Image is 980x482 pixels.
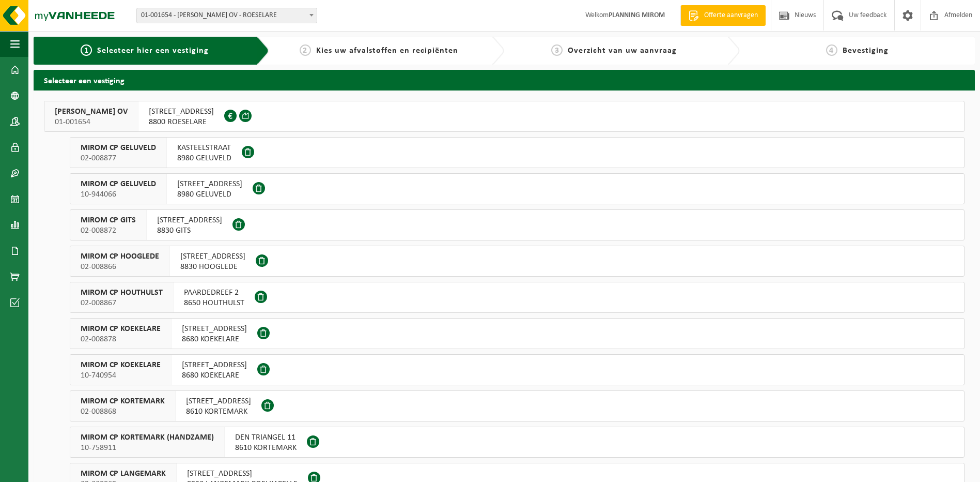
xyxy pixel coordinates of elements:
span: [STREET_ADDRESS] [149,107,214,117]
span: MIROM CP GELUVELD [81,143,156,153]
span: Selecteer hier een vestiging [97,47,209,55]
span: MIROM CP KOEKELARE [81,324,161,334]
span: [STREET_ADDRESS] [182,360,247,370]
span: 8830 HOOGLEDE [180,262,245,272]
span: MIROM CP HOUTHULST [81,288,163,298]
span: MIROM CP KORTEMARK (HANDZAME) [81,432,214,443]
span: 8680 KOEKELARE [182,334,247,344]
span: Bevestiging [843,47,889,55]
span: 10-740954 [81,370,161,381]
span: 3 [551,44,563,56]
a: Offerte aanvragen [680,5,766,26]
span: 8680 KOEKELARE [182,370,247,381]
span: 8610 KORTEMARK [186,406,251,417]
span: 02-008867 [81,298,163,308]
button: [PERSON_NAME] OV 01-001654 [STREET_ADDRESS]8800 ROESELARE [44,101,965,132]
span: [STREET_ADDRESS] [157,215,222,225]
span: MIROM CP HOOGLEDE [81,251,159,262]
span: 8980 GELUVELD [177,153,231,163]
span: 01-001654 [55,117,128,127]
span: Offerte aanvragen [702,10,760,21]
span: KASTEELSTRAAT [177,143,231,153]
span: 4 [826,44,837,56]
span: Overzicht van uw aanvraag [568,47,677,55]
span: 02-008868 [81,406,165,417]
strong: PLANNING MIROM [609,11,665,19]
span: 1 [81,44,92,56]
span: 2 [300,44,311,56]
button: MIROM CP GELUVELD 02-008877 KASTEELSTRAAT8980 GELUVELD [70,137,965,168]
button: MIROM CP GELUVELD 10-944066 [STREET_ADDRESS]8980 GELUVELD [70,173,965,204]
span: [STREET_ADDRESS] [180,251,245,262]
button: MIROM CP HOOGLEDE 02-008866 [STREET_ADDRESS]8830 HOOGLEDE [70,246,965,277]
span: MIROM CP KOEKELARE [81,360,161,370]
span: 02-008878 [81,334,161,344]
span: [STREET_ADDRESS] [187,469,298,479]
span: 10-944066 [81,189,156,200]
span: DEN TRIANGEL 11 [235,432,297,443]
button: MIROM CP KORTEMARK (HANDZAME) 10-758911 DEN TRIANGEL 118610 KORTEMARK [70,427,965,458]
button: MIROM CP HOUTHULST 02-008867 PAARDEDREEF 28650 HOUTHULST [70,282,965,313]
span: MIROM CP GELUVELD [81,179,156,189]
button: MIROM CP KORTEMARK 02-008868 [STREET_ADDRESS]8610 KORTEMARK [70,390,965,421]
span: [PERSON_NAME] OV [55,107,128,117]
span: 8800 ROESELARE [149,117,214,127]
span: MIROM CP GITS [81,215,136,225]
span: 02-008877 [81,153,156,163]
span: 01-001654 - MIROM ROESELARE OV - ROESELARE [136,8,317,23]
span: MIROM CP LANGEMARK [81,469,166,479]
button: MIROM CP KOEKELARE 02-008878 [STREET_ADDRESS]8680 KOEKELARE [70,318,965,349]
span: 8650 HOUTHULST [184,298,244,308]
span: PAARDEDREEF 2 [184,288,244,298]
span: [STREET_ADDRESS] [177,179,242,189]
span: 8830 GITS [157,225,222,236]
span: 02-008872 [81,225,136,236]
span: 02-008866 [81,262,159,272]
span: MIROM CP KORTEMARK [81,396,165,406]
span: 01-001654 - MIROM ROESELARE OV - ROESELARE [137,8,317,23]
span: Kies uw afvalstoffen en recipiënten [316,47,458,55]
h2: Selecteer een vestiging [34,70,975,90]
span: 10-758911 [81,443,214,453]
span: 8610 KORTEMARK [235,443,297,453]
span: [STREET_ADDRESS] [186,396,251,406]
button: MIROM CP GITS 02-008872 [STREET_ADDRESS]8830 GITS [70,209,965,240]
button: MIROM CP KOEKELARE 10-740954 [STREET_ADDRESS]8680 KOEKELARE [70,354,965,385]
span: 8980 GELUVELD [177,189,242,200]
span: [STREET_ADDRESS] [182,324,247,334]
